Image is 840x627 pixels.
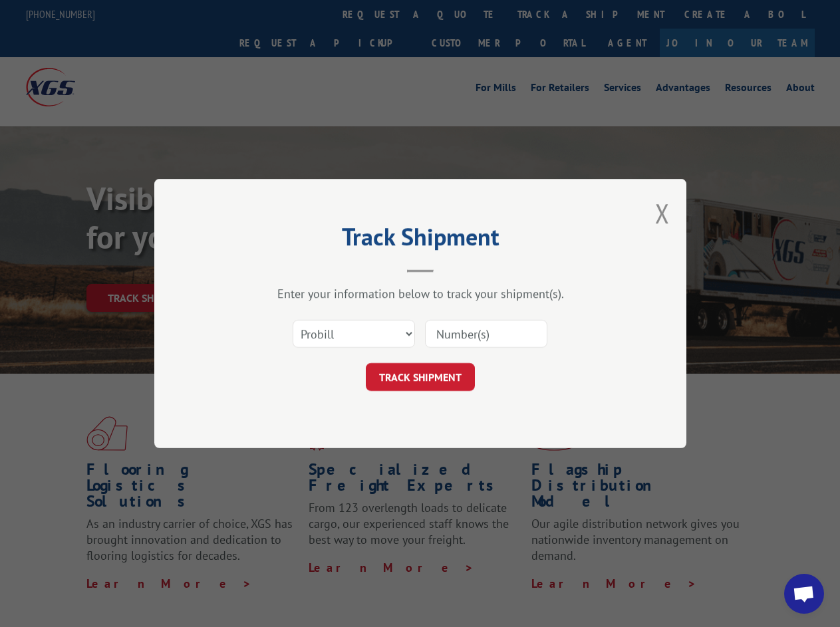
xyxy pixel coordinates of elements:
div: Open chat [784,574,824,614]
button: Close modal [655,195,670,231]
button: TRACK SHIPMENT [366,363,475,391]
h2: Track Shipment [221,227,620,253]
input: Number(s) [425,320,547,348]
div: Enter your information below to track your shipment(s). [221,286,620,301]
